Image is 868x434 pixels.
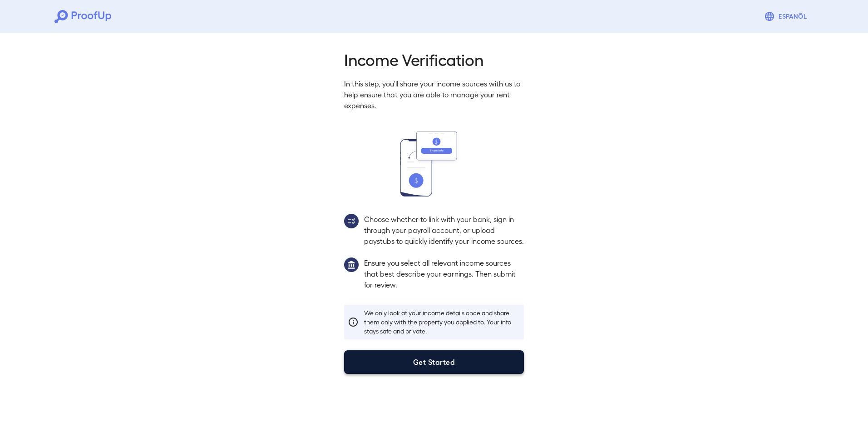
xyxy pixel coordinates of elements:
[344,49,524,69] h2: Income Verification
[364,214,524,247] p: Choose whether to link with your bank, sign in through your payroll account, or upload paystubs t...
[344,350,524,374] button: Get Started
[344,214,359,228] img: group2.svg
[364,308,520,336] p: We only look at your income details once and share them only with the property you applied to. Yo...
[344,257,359,272] img: group1.svg
[364,257,524,290] p: Ensure you select all relevant income sources that best describe your earnings. Then submit for r...
[400,131,468,197] img: transfer_money.svg
[760,7,814,25] button: Espanõl
[344,78,524,111] p: In this step, you'll share your income sources with us to help ensure that you are able to manage...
